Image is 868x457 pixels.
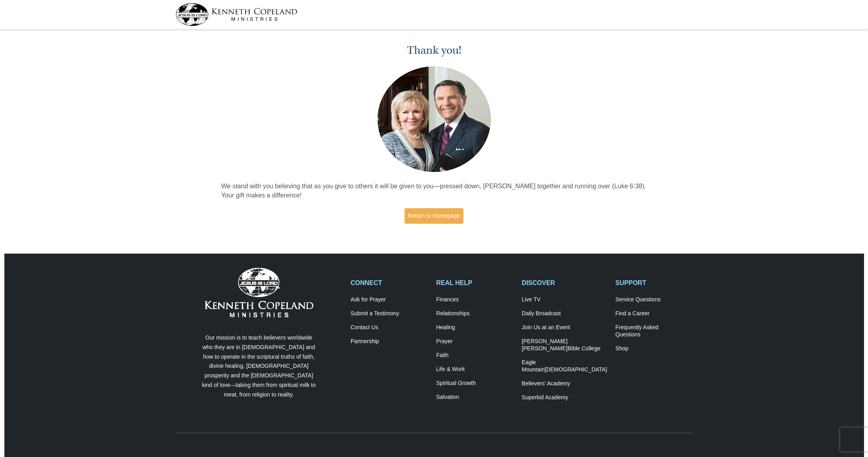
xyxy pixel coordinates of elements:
a: Live TV [522,296,607,303]
a: Believers’ Academy [522,380,607,387]
img: Kenneth Copeland Ministries [205,268,313,317]
img: Kenneth and Gloria [375,64,493,174]
a: Frequently AskedQuestions [616,324,693,338]
a: Ask for Prayer [351,296,428,303]
a: Life & Work [436,366,513,373]
h2: REAL HELP [436,279,513,287]
a: Contact Us [351,324,428,331]
a: Relationships [436,310,513,317]
a: Faith [436,352,513,359]
h2: DISCOVER [522,279,607,287]
a: Service Questions [616,296,693,303]
p: Our mission is to teach believers worldwide who they are in [DEMOGRAPHIC_DATA] and how to operate... [200,333,318,400]
img: kcm-header-logo.svg [176,3,297,26]
a: Find a Career [616,310,693,317]
a: Join Us at an Event [522,324,607,331]
a: Superkid Academy [522,394,607,401]
a: Shop [616,345,693,352]
a: Finances [436,296,513,303]
h2: CONNECT [351,279,428,287]
a: Daily Broadcast [522,310,607,317]
a: Submit a Testimony [351,310,428,317]
a: Healing [436,324,513,331]
span: [DEMOGRAPHIC_DATA] [545,366,607,373]
a: Partnership [351,338,428,345]
a: Eagle Mountain[DEMOGRAPHIC_DATA] [522,359,607,373]
span: Bible College [567,345,600,352]
a: Spiritual Growth [436,380,513,387]
a: [PERSON_NAME] [PERSON_NAME]Bible College [522,338,607,352]
h1: Thank you! [221,44,647,57]
a: Return to Homepage [405,208,463,224]
p: We stand with you believing that as you give to others it will be given to you—pressed down, [PER... [221,182,647,200]
h2: SUPPORT [616,279,693,287]
a: Prayer [436,338,513,345]
a: Salvation [436,394,513,401]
